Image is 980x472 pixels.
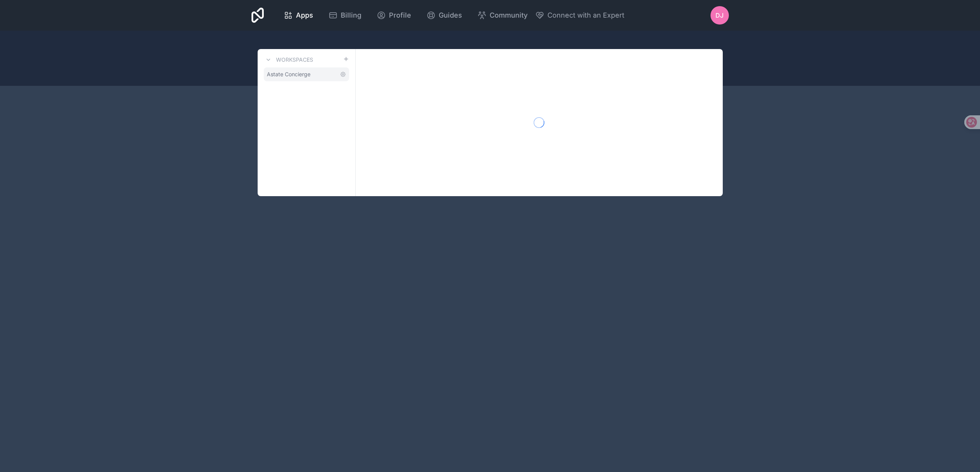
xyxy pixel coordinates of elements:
span: Guides [439,10,462,21]
a: Astate Concierge [264,67,349,81]
span: Profile [389,10,411,21]
span: Community [490,10,528,21]
span: Astate Concierge [267,70,310,78]
a: Guides [420,7,468,24]
span: Apps [296,10,313,21]
button: Connect with an Expert [535,10,624,21]
a: Workspaces [264,55,313,64]
span: Connect with an Expert [547,10,624,21]
a: Community [471,7,534,24]
a: Apps [278,7,319,24]
h3: Workspaces [276,56,313,64]
a: Profile [371,7,417,24]
span: DJ [715,11,724,20]
span: Billing [341,10,361,21]
a: Billing [322,7,367,24]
